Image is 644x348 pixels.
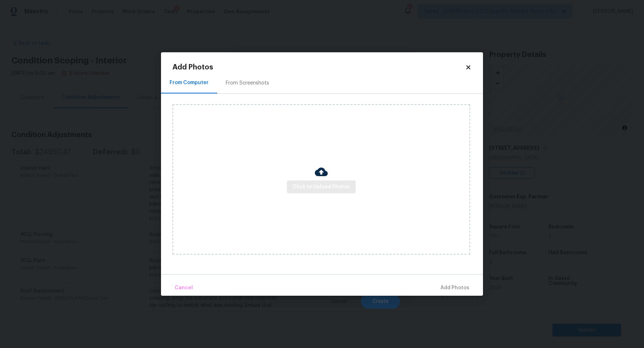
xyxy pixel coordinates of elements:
div: From Computer [170,79,209,86]
span: Click to Upload Photos [293,183,350,192]
span: Cancel [175,284,193,293]
button: Click to Upload Photos [287,180,356,194]
div: From Screenshots [226,79,269,87]
h2: Add Photos [172,64,465,71]
button: Cancel [172,280,196,296]
img: Cloud Upload Icon [315,165,328,178]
